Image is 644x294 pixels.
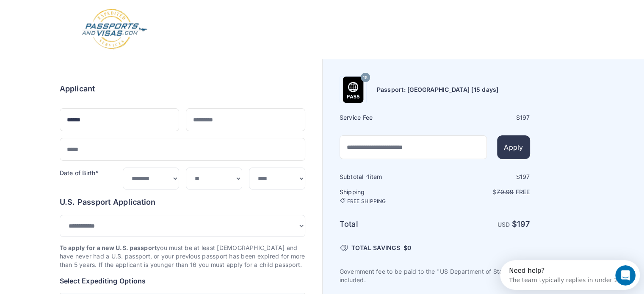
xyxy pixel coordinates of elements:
h6: U.S. Passport Application [60,196,305,208]
span: 15 [363,72,367,83]
label: Date of Birth* [60,169,99,176]
span: USD [498,221,510,228]
p: $ [436,188,530,196]
div: $ [436,113,530,122]
span: FREE SHIPPING [347,198,386,205]
iframe: Intercom live chat [615,265,636,286]
strong: $ [512,220,530,228]
div: Need help? [9,7,122,14]
span: 79.99 [497,188,514,195]
h6: Subtotal · item [340,173,434,181]
h6: Select Expediting Options [60,276,305,286]
span: TOTAL SAVINGS [351,244,400,252]
span: $ [404,244,412,252]
p: Government fee to be paid to the "US Department of State" is not included. [340,267,530,284]
span: 0 [407,244,411,251]
span: 197 [517,220,530,228]
div: $ [436,173,530,181]
img: Logo [81,8,148,50]
h6: Total [340,218,434,230]
span: 1 [367,173,370,180]
button: Apply [497,135,530,159]
h6: Shipping [340,188,434,205]
img: Product Name [340,77,366,103]
p: you must be at least [DEMOGRAPHIC_DATA] and have never had a U.S. passport, or your previous pass... [60,244,305,269]
h6: Applicant [60,83,95,95]
span: 197 [520,114,530,121]
h6: Service Fee [340,113,434,122]
span: 197 [520,173,530,180]
div: The team typically replies in under 2h [9,14,122,23]
div: Open Intercom Messenger [3,3,146,27]
iframe: Intercom live chat discovery launcher [500,260,640,290]
strong: To apply for a new U.S. passport [60,244,157,251]
h6: Passport: [GEOGRAPHIC_DATA] [15 days] [377,85,499,94]
span: Free [516,188,530,195]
